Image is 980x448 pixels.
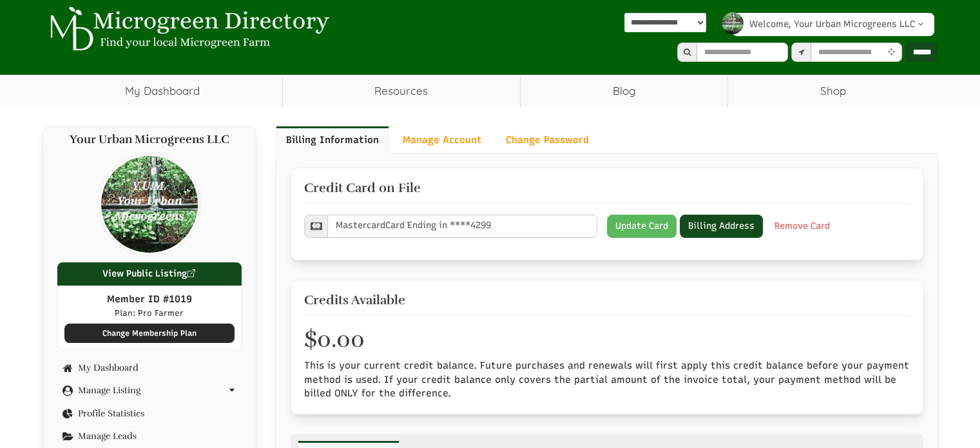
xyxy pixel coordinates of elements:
a: Remove Card [766,215,838,238]
img: pimage 1019 232 photo [722,12,744,34]
img: Microgreen Directory [43,6,332,52]
a: Change Membership Plan [64,324,235,343]
h3: Credit Card on File [304,181,910,195]
span: Mastercard 4299 [327,215,597,238]
span: Member ID #1019 [107,293,192,305]
h1: $0.00 [304,327,910,353]
a: Shop [728,75,937,107]
button: Billing Address [680,215,763,238]
a: Change Password [495,126,599,153]
div: This is your current credit balance. Future purchases and renewals will first apply this credit b... [294,359,919,400]
a: Welcome, Your Urban Microgreens LLC [732,13,934,36]
a: Manage Leads [57,431,242,441]
a: View Public Listing [57,262,242,286]
select: Language Translate Widget [624,13,706,32]
a: Blog [521,75,727,107]
img: pimage 1019 232 photo [98,153,201,256]
i: Use Current Location [885,48,898,57]
a: Update Card [607,215,677,238]
a: Manage Listing [57,385,242,395]
a: My Dashboard [43,75,282,107]
a: Resources [283,75,520,107]
a: Manage Account [392,126,492,153]
div: Powered by [624,13,706,54]
h4: Your Urban Microgreens LLC [57,133,242,146]
h3: Credits Available [304,293,910,307]
a: Profile Statistics [57,409,242,418]
span: Plan: Pro Farmer [115,308,184,318]
a: Billing Information [276,126,389,153]
a: My Dashboard [57,363,242,373]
